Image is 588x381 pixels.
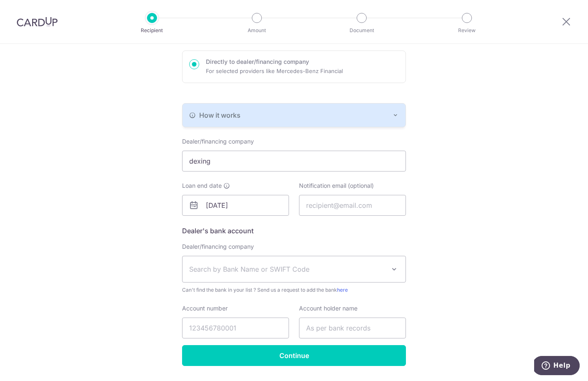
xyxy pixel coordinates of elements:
img: CardUp [17,17,58,27]
label: Directly to dealer/financing company [206,58,309,66]
p: Document [331,26,393,35]
span: Search by Bank Name or SWIFT Code [189,264,385,274]
button: How it works [182,103,406,127]
label: Dealer/financing company [182,242,254,251]
input: dd/mm/yyyy [182,195,289,216]
a: here [337,287,348,293]
label: Dealer/financing company [182,137,254,146]
input: Continue [182,345,406,366]
p: Amount [226,26,288,35]
input: 123456780001 [182,318,289,338]
p: For selected providers like Mercedes-Benz Financial [206,66,343,76]
label: Account holder name [299,304,357,313]
span: Help [19,6,36,13]
input: As per bank records [299,318,406,338]
label: Account number [182,304,228,313]
label: Loan end date [182,182,230,190]
span: How it works [199,110,241,120]
iframe: Opens a widget where you can find more information [534,356,580,377]
p: Recipient [121,26,183,35]
input: Dealer or financing institution [182,151,406,172]
span: Can't find the bank in your list ? Send us a request to add the bank [182,286,406,294]
p: Review [436,26,498,35]
label: Notification email (optional) [299,182,374,190]
input: recipient@email.com [299,195,406,216]
h5: Dealer's bank account [182,226,406,236]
